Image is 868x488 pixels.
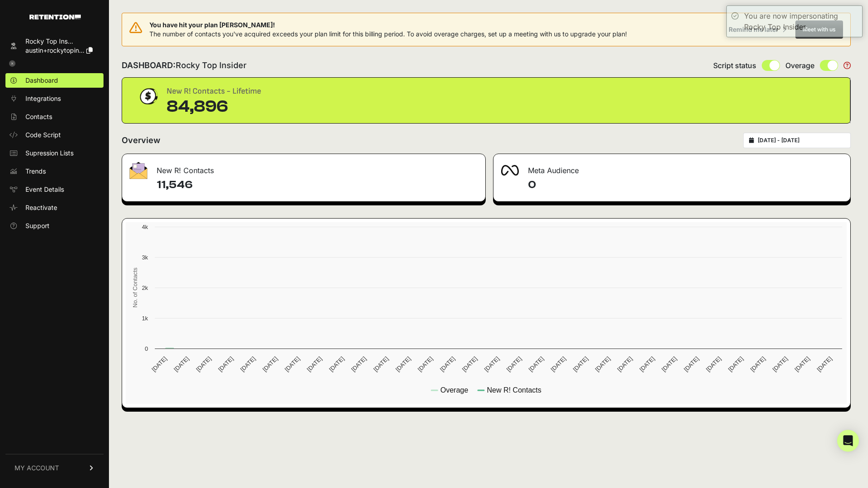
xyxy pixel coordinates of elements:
[394,355,412,373] text: [DATE]
[528,178,843,192] h4: 0
[122,154,485,181] div: New R! Contacts
[142,254,148,261] text: 3k
[167,98,261,116] div: 84,896
[157,178,478,192] h4: 11,546
[5,34,104,58] a: Rocky Top Ins... austin+rockytopin...
[439,355,456,373] text: [DATE]
[25,46,84,54] span: austin+rockytopin...
[142,284,148,291] text: 2k
[594,355,612,373] text: [DATE]
[350,355,368,373] text: [DATE]
[149,20,627,30] span: You have hit your plan [PERSON_NAME]!
[5,164,104,179] a: Trends
[167,85,261,98] div: New R! Contacts - Lifetime
[25,167,46,176] span: Trends
[149,30,627,38] span: The number of contacts you've acquired exceeds your plan limit for this billing period. To avoid ...
[505,355,523,373] text: [DATE]
[25,221,49,230] span: Support
[5,454,104,482] a: MY ACCOUNT
[25,149,74,158] span: Supression Lists
[461,355,478,373] text: [DATE]
[25,185,64,194] span: Event Details
[142,315,148,322] text: 1k
[30,15,81,20] img: Retention.com
[261,355,279,373] text: [DATE]
[25,203,57,212] span: Reactivate
[150,355,168,373] text: [DATE]
[306,355,323,373] text: [DATE]
[440,386,468,394] text: Overage
[142,224,148,230] text: 4k
[487,386,541,394] text: New R! Contacts
[25,37,93,46] div: Rocky Top Ins...
[549,355,567,373] text: [DATE]
[416,355,434,373] text: [DATE]
[837,430,859,452] div: Open Intercom Messenger
[616,355,634,373] text: [DATE]
[785,60,814,71] span: Overage
[572,355,589,373] text: [DATE]
[5,219,104,233] a: Support
[5,73,104,88] a: Dashboard
[217,355,235,373] text: [DATE]
[5,200,104,215] a: Reactivate
[5,91,104,106] a: Integrations
[176,60,247,70] span: Rocky Top Insider
[137,85,159,108] img: dollar-coin-05c43ed7efb7bc0c12610022525b4bbbb207c7efeef5aecc26f025e68dcafac9.png
[122,134,160,147] h2: Overview
[638,355,656,373] text: [DATE]
[5,110,104,124] a: Contacts
[5,128,104,142] a: Code Script
[25,76,58,85] span: Dashboard
[173,355,190,373] text: [DATE]
[145,345,148,352] text: 0
[372,355,390,373] text: [DATE]
[328,355,345,373] text: [DATE]
[501,165,519,176] img: fa-meta-2f981b61bb99beabf952f7030308934f19ce035c18b003e963880cc3fabeebb7.png
[483,355,501,373] text: [DATE]
[705,355,722,373] text: [DATE]
[713,60,756,71] span: Script status
[129,162,148,179] img: fa-envelope-19ae18322b30453b285274b1b8af3d052b27d846a4fbe8435d1a52b978f639a2.png
[727,355,745,373] text: [DATE]
[122,59,247,72] h2: DASHBOARD:
[682,355,700,373] text: [DATE]
[25,112,52,121] span: Contacts
[283,355,301,373] text: [DATE]
[25,130,61,139] span: Code Script
[493,154,850,181] div: Meta Audience
[528,355,545,373] text: [DATE]
[744,10,858,32] div: You are now impersonating Rocky Top Insider.
[749,355,767,373] text: [DATE]
[771,355,789,373] text: [DATE]
[815,355,833,373] text: [DATE]
[25,94,61,103] span: Integrations
[5,182,104,197] a: Event Details
[661,355,678,373] text: [DATE]
[132,268,138,308] text: No. of Contacts
[794,355,811,373] text: [DATE]
[725,21,790,38] button: Remind me later
[5,146,104,160] a: Supression Lists
[15,463,59,473] span: MY ACCOUNT
[239,355,257,373] text: [DATE]
[195,355,212,373] text: [DATE]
